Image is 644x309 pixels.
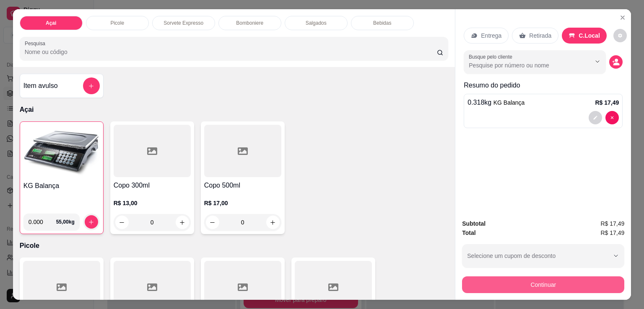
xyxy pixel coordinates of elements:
p: 0.318 kg [467,98,525,108]
p: Sorvete Expresso [164,20,203,26]
p: R$ 17,49 [595,98,619,107]
p: Picole [20,241,449,251]
button: Show suggestions [591,55,604,68]
button: Close [616,11,629,24]
p: Retirada [529,31,551,40]
h4: KG Balança [23,181,100,191]
input: Pesquisa [25,48,437,56]
input: 0.00 [29,214,56,230]
h4: Item avulso [23,81,58,91]
h4: Copo 500ml [204,180,281,191]
p: Açai [46,20,56,26]
button: Selecione um cupom de desconto [462,244,624,268]
button: add-separate-item [83,77,100,94]
p: Bebidas [373,20,391,26]
p: Entrega [481,31,501,40]
strong: Subtotal [462,220,486,227]
p: R$ 13,00 [114,199,191,207]
p: Bomboniere [236,20,263,26]
button: decrease-product-quantity [613,29,627,42]
p: R$ 17,00 [204,199,281,207]
label: Pesquisa [25,40,48,47]
button: Continuar [462,276,624,293]
button: decrease-product-quantity [609,55,623,69]
button: increase-product-quantity [85,215,98,229]
span: R$ 17,49 [600,228,624,237]
p: Açai [20,105,449,115]
p: Salgados [306,20,327,26]
button: decrease-product-quantity [605,111,619,124]
button: decrease-product-quantity [589,111,602,124]
strong: Total [462,229,475,236]
h4: Copo 300ml [114,180,191,191]
input: Busque pelo cliente [469,61,577,70]
p: Resumo do pedido [464,80,623,90]
span: R$ 17,49 [600,219,624,228]
p: C.Local [579,31,600,40]
label: Busque pelo cliente [469,53,515,60]
span: KG Balança [493,99,525,106]
p: Picole [110,20,124,26]
img: product-image [23,125,100,178]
